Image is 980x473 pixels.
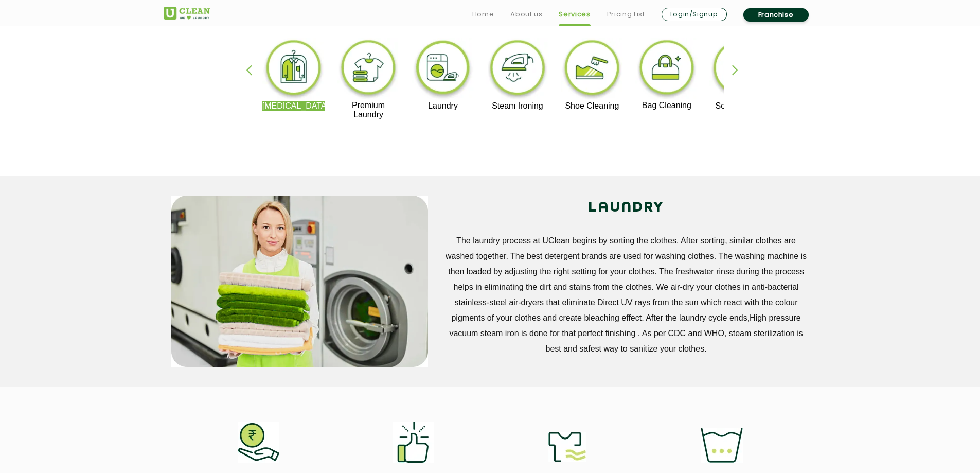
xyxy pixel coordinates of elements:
p: Shoe Cleaning [561,101,624,111]
p: Laundry [412,101,475,111]
p: Bag Cleaning [635,101,699,110]
a: Pricing List [607,8,645,21]
p: Steam Ironing [486,101,549,111]
a: Home [472,8,494,21]
p: Sofa Cleaning [709,101,773,111]
p: The laundry process at UClean begins by sorting the clothes. After sorting, similar clothes are w... [443,233,809,357]
h2: LAUNDRY [443,196,809,220]
img: sofa_cleaning_11zon.webp [709,38,773,101]
img: uv_safe_air_drying_11zon.webp [548,432,586,462]
img: affordable_rates_11zon.webp [238,422,279,463]
a: Services [559,8,590,21]
img: shoe_cleaning_11zon.webp [561,38,624,101]
a: About us [510,8,542,21]
a: Franchise [743,8,809,22]
img: dry_cleaning_11zon.webp [262,38,326,101]
img: steam_ironing_11zon.webp [486,38,549,101]
p: [MEDICAL_DATA] [262,101,326,111]
p: Premium Laundry [337,101,400,119]
a: Login/Signup [662,8,727,21]
img: service_main_image_11zon.webp [171,196,428,367]
img: uses_less_fresh_water_11zon.webp [701,428,743,463]
img: laundry_cleaning_11zon.webp [412,38,475,101]
img: skin_friendly_11zon.webp [393,422,434,463]
img: premium_laundry_cleaning_11zon.webp [337,38,400,101]
img: bag_cleaning_11zon.webp [635,38,699,101]
img: UClean Laundry and Dry Cleaning [164,7,210,20]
